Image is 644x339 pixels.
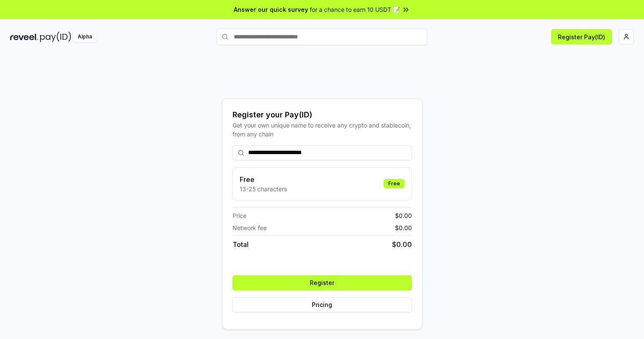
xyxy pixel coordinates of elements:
[233,239,249,250] span: Total
[10,32,38,42] img: reveel_dark
[233,297,412,312] button: Pricing
[233,109,412,121] div: Register your Pay(ID)
[310,5,400,14] span: for a chance to earn 10 USDT 📝
[240,184,287,193] p: 13-25 characters
[233,275,412,290] button: Register
[395,211,412,220] span: $ 0.00
[392,239,412,250] span: $ 0.00
[233,223,267,232] span: Network fee
[384,179,405,188] div: Free
[73,32,97,42] div: Alpha
[395,223,412,232] span: $ 0.00
[234,5,308,14] span: Answer our quick survey
[240,174,287,184] h3: Free
[551,29,612,44] button: Register Pay(ID)
[40,32,71,42] img: pay_id
[233,121,412,138] div: Get your own unique name to receive any crypto and stablecoin, from any chain
[233,211,246,220] span: Price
